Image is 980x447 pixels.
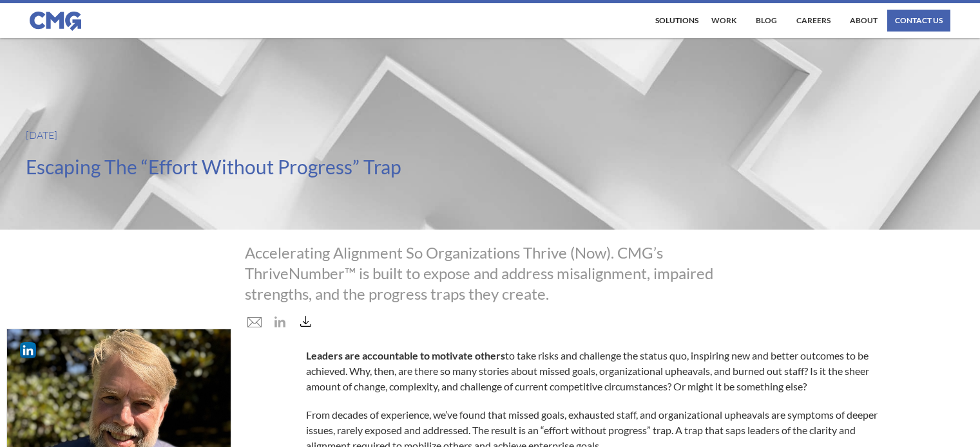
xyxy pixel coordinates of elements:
a: work [708,10,740,32]
a: Blog [753,10,780,32]
div: Accelerating Alignment So Organizations Thrive (Now). CMG’s ThriveNumber™ is built to expose and ... [245,242,735,304]
img: mail icon in grey [246,316,263,329]
div: Solutions [655,17,698,24]
img: LinkedIn icon in grey [273,315,287,329]
a: About [847,10,881,32]
a: Careers [793,10,834,32]
div: contact us [895,17,943,24]
strong: Leaders are accountable to motivate others [306,349,505,361]
p: to take risks and challenge the status quo, inspiring new and better outcomes to be achieved. Why... [306,348,892,394]
img: CMG logo in blue. [30,12,81,31]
